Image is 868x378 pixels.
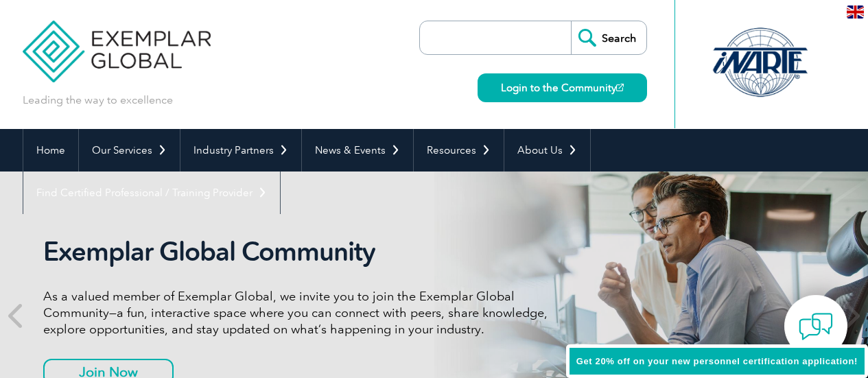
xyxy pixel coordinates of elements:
p: As a valued member of Exemplar Global, we invite you to join the Exemplar Global Community—a fun,... [43,288,558,338]
h2: Exemplar Global Community [43,236,558,268]
a: Find Certified Professional / Training Provider [23,172,280,214]
a: Login to the Community [478,73,647,102]
a: News & Events [302,129,413,172]
input: Search [571,21,646,54]
img: open_square.png [616,84,624,91]
img: en [847,5,864,19]
img: contact-chat.png [799,309,833,344]
p: Leading the way to excellence [23,93,173,108]
a: Home [23,129,78,172]
a: About Us [504,129,590,172]
a: Resources [414,129,504,172]
span: Get 20% off on your new personnel certification application! [576,356,858,366]
a: Our Services [79,129,180,172]
a: Industry Partners [180,129,301,172]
